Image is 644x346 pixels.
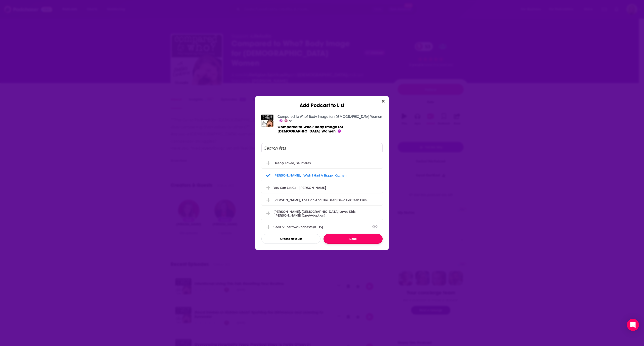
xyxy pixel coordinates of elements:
div: [PERSON_NAME], [DEMOGRAPHIC_DATA] Loves Kids ([PERSON_NAME] care/adoption) [273,210,380,217]
span: 53 [289,120,293,122]
div: [PERSON_NAME], The Lion and the Bear (devo for teen girls) [273,198,368,202]
div: Shankles, The Lion and the Bear (devo for teen girls) [261,194,383,205]
a: Compared to Who? Body Image for Christian Women [277,124,343,133]
img: Compared to Who? Body Image for Christian Women [261,115,273,127]
div: Deeply Loved, Gaultieres [261,157,383,168]
div: Open Intercom Messenger [627,319,639,331]
button: Close [380,98,387,105]
div: Add Podcast to List [255,96,389,109]
input: Search lists [261,143,383,153]
div: Seed & Sparrow Podcasts (KIDS) [261,221,383,232]
div: Add Podcast To List [261,143,383,244]
div: Kate Strickler, I Wish I Had a Bigger Kitchen [261,170,383,181]
button: View Link [323,228,326,228]
div: You Can Let Go - Hoover [261,182,383,193]
button: Create New List [261,234,320,244]
a: 53 [285,119,293,122]
div: Jamie Finn, God Loves Kids (Foster care/adoption) [261,207,383,220]
button: Done [324,234,383,244]
div: Seed & Sparrow Podcasts (KIDS) [273,225,326,229]
div: [PERSON_NAME], I Wish I Had a Bigger Kitchen [273,174,346,177]
span: Compared to Who? Body Image for [DEMOGRAPHIC_DATA] Women [277,124,343,133]
div: You Can Let Go - [PERSON_NAME] [273,186,326,190]
div: Deeply Loved, Gaultieres [273,161,311,165]
a: Compared to Who? Body Image for Christian Women [277,115,382,119]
